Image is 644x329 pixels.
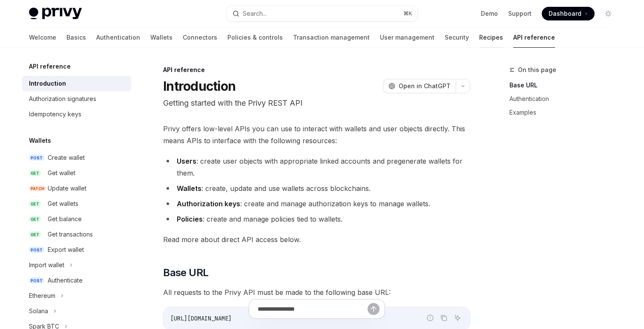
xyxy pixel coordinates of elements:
[163,66,470,74] div: API reference
[22,211,131,227] a: GETGet balance
[513,27,555,48] a: API reference
[29,216,41,222] span: GET
[48,275,83,286] div: Authenticate
[48,199,78,209] div: Get wallets
[29,291,55,301] div: Ethereum
[518,65,556,75] span: On this page
[96,27,140,48] a: Authentication
[29,260,64,270] div: Import wallet
[29,109,81,119] div: Idempotency keys
[29,247,44,253] span: POST
[243,9,267,19] div: Search...
[163,213,470,225] li: : create and manage policies tied to wallets.
[22,273,131,288] a: POSTAuthenticate
[22,242,131,257] a: POSTExport wallet
[29,201,41,207] span: GET
[29,231,41,238] span: GET
[48,153,85,163] div: Create wallet
[177,157,196,165] strong: Users
[163,123,470,147] span: Privy offers low-level APIs you can use to interact with wallets and user objects directly. This ...
[163,286,470,298] span: All requests to the Privy API must be made to the following base URL:
[29,306,48,316] div: Solana
[22,227,131,242] a: GETGet transactions
[445,27,469,48] a: Security
[29,94,96,104] div: Authorization signatures
[177,215,203,223] strong: Policies
[183,27,217,48] a: Connectors
[542,7,595,20] a: Dashboard
[380,27,434,48] a: User management
[163,78,236,94] h1: Introduction
[22,107,131,122] a: Idempotency keys
[29,277,44,284] span: POST
[163,182,470,194] li: : create, update and use wallets across blockchains.
[177,199,240,208] strong: Authorization keys
[29,8,82,20] img: light logo
[383,79,456,93] button: Open in ChatGPT
[177,184,201,193] strong: Wallets
[227,27,283,48] a: Policies & controls
[481,9,498,18] a: Demo
[150,27,172,48] a: Wallets
[22,196,131,211] a: GETGet wallets
[29,136,51,146] h5: Wallets
[29,155,44,161] span: POST
[227,6,417,21] button: Search...⌘K
[48,183,86,193] div: Update wallet
[509,106,622,119] a: Examples
[22,91,131,107] a: Authorization signatures
[509,92,622,106] a: Authentication
[399,82,451,90] span: Open in ChatGPT
[29,27,56,48] a: Welcome
[22,76,131,91] a: Introduction
[549,9,581,18] span: Dashboard
[508,9,532,18] a: Support
[509,78,622,92] a: Base URL
[163,198,470,210] li: : create and manage authorization keys to manage wallets.
[22,150,131,165] a: POSTCreate wallet
[293,27,370,48] a: Transaction management
[22,165,131,181] a: GETGet wallet
[29,78,66,89] div: Introduction
[163,155,470,179] li: : create user objects with appropriate linked accounts and pregenerate wallets for them.
[479,27,503,48] a: Recipes
[29,170,41,176] span: GET
[403,10,412,17] span: ⌘ K
[48,229,93,240] div: Get transactions
[601,7,615,20] button: Toggle dark mode
[163,97,470,109] p: Getting started with the Privy REST API
[368,303,379,315] button: Send message
[66,27,86,48] a: Basics
[22,181,131,196] a: PATCHUpdate wallet
[48,214,82,224] div: Get balance
[29,185,46,192] span: PATCH
[48,168,75,178] div: Get wallet
[48,245,84,255] div: Export wallet
[163,266,208,280] span: Base URL
[29,61,71,72] h5: API reference
[163,234,470,245] span: Read more about direct API access below.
